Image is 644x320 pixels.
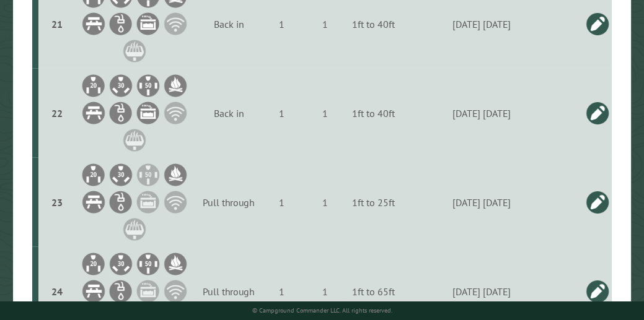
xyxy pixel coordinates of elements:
[163,163,188,188] li: Firepit
[122,39,147,64] li: Grill
[306,196,345,209] div: 1
[43,107,71,119] div: 22
[163,279,188,304] li: WiFi Service
[198,196,258,209] div: Pull through
[585,101,610,126] a: Edit this campsite
[585,190,610,215] a: Edit this campsite
[348,196,398,209] div: 1ft to 25ft
[306,107,345,119] div: 1
[108,12,133,37] li: Water Hookup
[402,196,560,209] div: [DATE] [DATE]
[136,190,161,215] li: Sewer Hookup
[402,107,560,119] div: [DATE] [DATE]
[402,18,560,30] div: [DATE] [DATE]
[252,306,392,314] small: © Campground Commander LLC. All rights reserved.
[262,285,301,298] div: 1
[81,74,106,98] li: 20A Electrical Hookup
[108,279,133,304] li: Water Hookup
[198,285,258,298] div: Pull through
[81,101,106,126] li: Picnic Table
[43,18,71,30] div: 21
[306,18,345,30] div: 1
[163,12,188,37] li: WiFi Service
[402,285,560,298] div: [DATE] [DATE]
[122,217,147,242] li: Grill
[136,279,161,304] li: Sewer Hookup
[306,285,345,298] div: 1
[122,128,147,153] li: Grill
[198,18,258,30] div: Back in
[108,163,133,188] li: 30A Electrical Hookup
[81,279,106,304] li: Picnic Table
[108,252,133,277] li: 30A Electrical Hookup
[43,285,71,298] div: 24
[163,74,188,98] li: Firepit
[262,107,301,119] div: 1
[348,285,398,298] div: 1ft to 65ft
[81,163,106,188] li: 20A Electrical Hookup
[585,12,610,37] a: Edit this campsite
[81,190,106,215] li: Picnic Table
[163,190,188,215] li: WiFi Service
[43,196,71,209] div: 23
[585,279,610,304] a: Edit this campsite
[108,101,133,126] li: Water Hookup
[136,12,161,37] li: Sewer Hookup
[136,101,161,126] li: Sewer Hookup
[198,107,258,119] div: Back in
[136,74,161,98] li: 50A Electrical Hookup
[163,252,188,277] li: Firepit
[108,74,133,98] li: 30A Electrical Hookup
[262,196,301,209] div: 1
[81,252,106,277] li: 20A Electrical Hookup
[108,190,133,215] li: Water Hookup
[348,18,398,30] div: 1ft to 40ft
[262,18,301,30] div: 1
[81,12,106,37] li: Picnic Table
[136,252,161,277] li: 50A Electrical Hookup
[163,101,188,126] li: WiFi Service
[348,107,398,119] div: 1ft to 40ft
[136,163,161,188] li: 50A Electrical Hookup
